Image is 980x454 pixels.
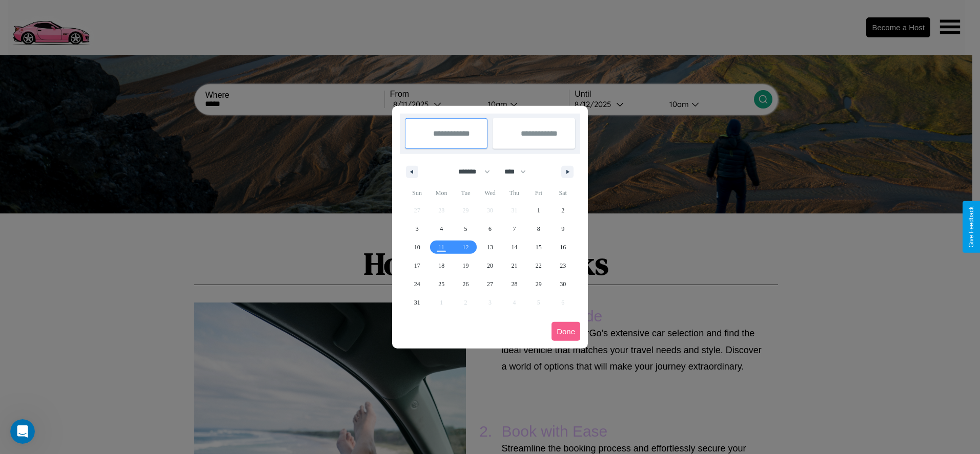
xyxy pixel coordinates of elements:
span: Fri [526,185,550,201]
span: Thu [502,185,526,201]
button: 29 [526,275,550,293]
span: 17 [414,256,420,275]
button: 28 [502,275,526,293]
button: 27 [478,275,502,293]
span: 12 [463,238,469,256]
button: Done [552,322,580,341]
span: Mon [429,185,453,201]
span: 3 [416,220,419,238]
button: 18 [429,256,453,275]
button: 11 [429,238,453,256]
button: 25 [429,275,453,293]
span: 5 [464,220,467,238]
span: 14 [511,238,517,256]
span: 19 [463,256,469,275]
span: 31 [414,293,420,312]
div: Give Feedback [968,206,975,248]
button: 3 [405,220,429,238]
button: 9 [551,220,575,238]
span: Wed [478,185,502,201]
button: 20 [478,256,502,275]
span: Tue [454,185,478,201]
button: 21 [502,256,526,275]
button: 13 [478,238,502,256]
span: 9 [561,220,564,238]
span: 25 [438,275,444,293]
span: 4 [440,220,443,238]
span: 10 [414,238,420,256]
span: 26 [463,275,469,293]
button: 10 [405,238,429,256]
button: 5 [454,220,478,238]
span: Sun [405,185,429,201]
button: 6 [478,220,502,238]
button: 7 [502,220,526,238]
button: 23 [551,256,575,275]
span: 11 [438,238,444,256]
span: 1 [537,201,540,220]
span: 22 [536,256,542,275]
button: 15 [526,238,550,256]
button: 2 [551,201,575,220]
button: 1 [526,201,550,220]
button: 4 [429,220,453,238]
span: 16 [560,238,566,256]
button: 30 [551,275,575,293]
span: 18 [438,256,444,275]
span: 20 [487,256,493,275]
button: 24 [405,275,429,293]
span: 23 [560,256,566,275]
iframe: Intercom live chat [10,419,35,444]
button: 19 [454,256,478,275]
button: 17 [405,256,429,275]
button: 22 [526,256,550,275]
button: 14 [502,238,526,256]
button: 31 [405,293,429,312]
span: 28 [511,275,517,293]
span: 30 [560,275,566,293]
button: 8 [526,220,550,238]
span: 13 [487,238,493,256]
span: 7 [513,220,516,238]
span: 29 [536,275,542,293]
span: 2 [561,201,564,220]
span: 21 [511,256,517,275]
span: 8 [537,220,540,238]
span: 6 [488,220,492,238]
button: 12 [454,238,478,256]
span: 15 [536,238,542,256]
span: 27 [487,275,493,293]
button: 26 [454,275,478,293]
span: 24 [414,275,420,293]
span: Sat [551,185,575,201]
button: 16 [551,238,575,256]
